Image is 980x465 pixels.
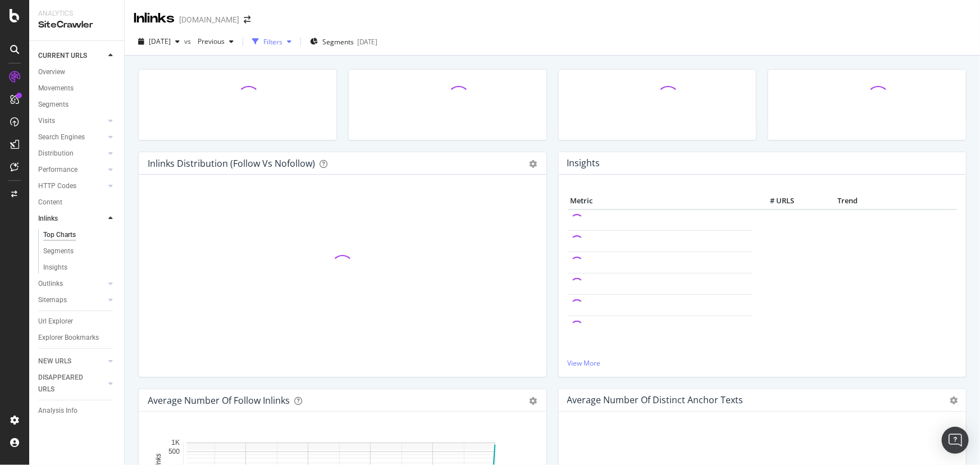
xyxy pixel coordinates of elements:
[38,372,105,395] a: DISAPPEARED URLS
[38,148,74,159] div: Distribution
[38,355,71,367] div: NEW URLS
[38,164,78,176] div: Performance
[38,50,87,62] div: CURRENT URLS
[38,294,105,306] a: Sitemaps
[43,229,76,241] div: Top Charts
[43,245,116,257] a: Segments
[38,405,78,417] div: Analysis Info
[168,448,180,455] text: 500
[134,9,175,28] div: Inlinks
[184,37,193,46] span: vs
[38,278,105,290] a: Outlinks
[38,213,58,225] div: Inlinks
[797,193,898,209] th: Trend
[950,396,958,404] i: Options
[38,197,62,208] div: Content
[38,316,116,327] a: Url Explorer
[38,99,116,111] a: Segments
[38,197,116,208] a: Content
[148,395,290,406] div: Average Number of Follow Inlinks
[38,332,99,344] div: Explorer Bookmarks
[38,83,74,94] div: Movements
[263,37,282,47] div: Filters
[248,33,296,51] button: Filters
[43,229,116,241] a: Top Charts
[134,33,184,51] button: [DATE]
[148,158,315,169] div: Inlinks Distribution (Follow vs Nofollow)
[567,156,600,171] h4: Insights
[38,50,105,62] a: CURRENT URLS
[568,358,958,368] a: View More
[38,83,116,94] a: Movements
[322,37,354,47] span: Segments
[38,372,95,395] div: DISAPPEARED URLS
[38,131,105,143] a: Search Engines
[38,294,67,306] div: Sitemaps
[38,66,116,78] a: Overview
[38,66,65,78] div: Overview
[38,148,105,159] a: Distribution
[171,439,180,447] text: 1K
[193,33,238,51] button: Previous
[306,33,382,51] button: Segments[DATE]
[38,180,105,192] a: HTTP Codes
[193,37,225,46] span: Previous
[38,316,73,327] div: Url Explorer
[38,332,116,344] a: Explorer Bookmarks
[753,193,797,209] th: # URLS
[38,115,105,127] a: Visits
[38,213,105,225] a: Inlinks
[530,160,537,168] div: gear
[38,131,85,143] div: Search Engines
[38,19,115,31] div: SiteCrawler
[38,180,76,192] div: HTTP Codes
[38,405,116,417] a: Analysis Info
[357,37,377,47] div: [DATE]
[43,262,116,273] a: Insights
[568,193,753,209] th: Metric
[38,278,63,290] div: Outlinks
[38,164,105,176] a: Performance
[38,9,115,19] div: Analytics
[43,245,74,257] div: Segments
[567,393,744,408] h4: Average Number of Distinct Anchor Texts
[43,262,67,273] div: Insights
[149,37,171,46] span: 2025 Sep. 15th
[942,427,969,454] div: Open Intercom Messenger
[530,397,537,405] div: gear
[38,115,55,127] div: Visits
[38,355,105,367] a: NEW URLS
[38,99,69,111] div: Segments
[244,16,250,24] div: arrow-right-arrow-left
[179,14,239,25] div: [DOMAIN_NAME]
